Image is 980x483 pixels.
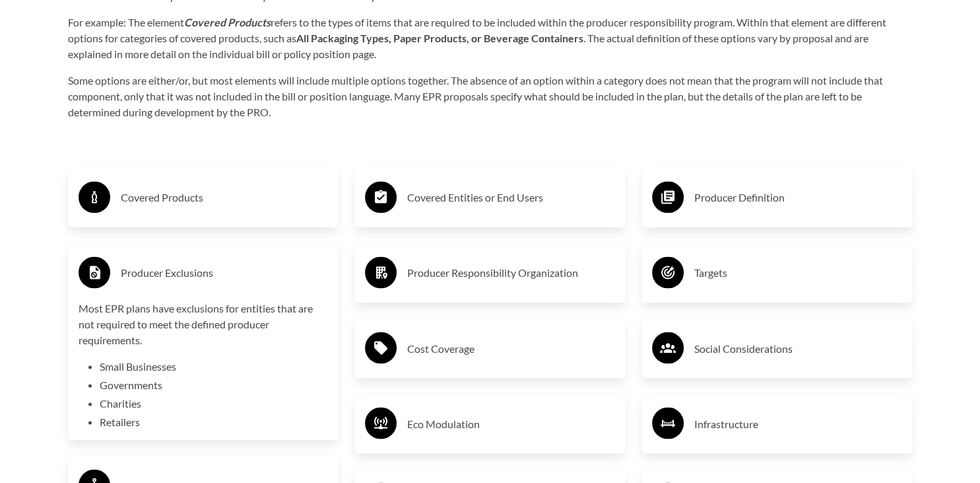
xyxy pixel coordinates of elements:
li: Retailers [100,414,329,430]
h3: Producer Exclusions [121,263,329,284]
p: Most EPR plans have exclusions for entities that are not required to meet the defined producer re... [79,301,329,348]
li: Charities [100,396,329,412]
h3: Targets [694,263,902,284]
li: Governments [100,377,329,393]
p: For example: The element refers to the types of items that are required to be included within the... [68,15,913,63]
h3: Covered Entities or End Users [407,188,615,209]
h3: Producer Responsibility Organization [407,263,615,284]
strong: All Packaging Types, Paper Products, or Beverage Containers [296,32,583,45]
h3: Producer Definition [694,188,902,209]
strong: Covered Products [184,17,271,29]
p: Some options are either/or, but most elements will include multiple options together. The absence... [68,73,913,121]
h3: Covered Products [121,188,329,209]
h3: Social Considerations [694,338,902,359]
h3: Infrastructure [694,414,902,435]
h3: Eco Modulation [407,414,615,435]
li: Small Businesses [100,359,329,375]
h3: Cost Coverage [407,338,615,359]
